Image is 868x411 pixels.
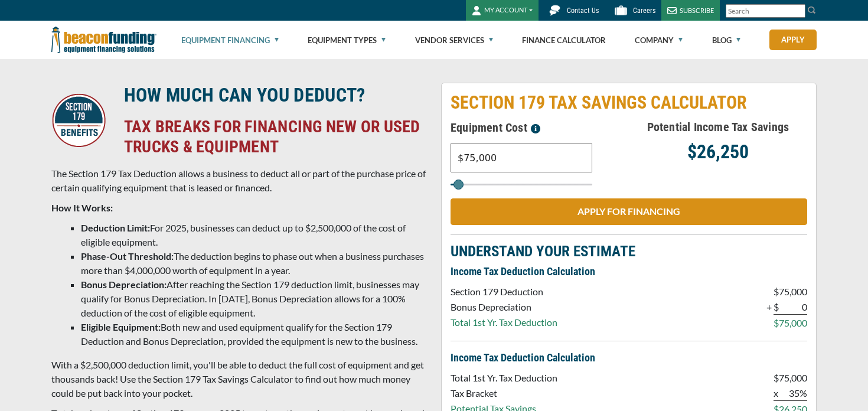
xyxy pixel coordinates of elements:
[51,167,427,195] p: The Section 179 Tax Deduction allows a business to deduct all or part of the purchase price of ce...
[567,6,599,15] span: Contact Us
[451,386,557,400] p: Tax Bracket
[779,300,807,315] p: 0
[451,300,557,314] p: Bonus Depreciation
[629,145,807,159] p: $26,250
[451,92,807,113] p: SECTION 179 TAX SAVINGS CALCULATOR
[81,279,167,290] strong: Bonus Depreciation:
[81,249,427,278] li: The deduction begins to phase out when a business purchases more than $4,000,000 worth of equipme...
[629,118,807,136] h5: Potential Income Tax Savings
[769,30,817,50] a: Apply
[527,118,544,137] button: Please enter a value between $3,000 and $3,000,000
[779,316,807,330] p: 75,000
[779,371,807,385] p: 75,000
[451,118,629,137] h5: Equipment Cost
[451,371,557,385] p: Total 1st Yr. Tax Deduction
[807,5,817,15] img: Search
[81,321,161,332] strong: Eligible Equipment:
[81,320,427,348] li: Both new and used equipment qualify for the Section 179 Deduction and Bonus Depreciation, provide...
[635,21,683,59] a: Company
[451,265,807,279] p: Income Tax Deduction Calculation
[451,198,807,225] a: APPLY FOR FINANCING
[633,6,655,15] span: Careers
[726,4,805,18] input: Search
[774,300,779,315] p: $
[124,83,426,107] h3: HOW MUCH CAN YOU DEDUCT?
[774,316,779,330] p: $
[522,21,606,59] a: Finance Calculator
[779,386,807,401] p: 35%
[774,371,779,385] p: $
[774,386,779,401] p: x
[51,21,156,59] img: Beacon Funding Corporation logo
[451,351,807,365] p: Income Tax Deduction Calculation
[51,202,113,213] strong: How It Works:
[308,21,386,59] a: Equipment Types
[415,21,493,59] a: Vendor Services
[774,285,779,299] p: $
[766,300,772,314] p: +
[181,21,279,59] a: Equipment Financing
[779,285,807,299] p: 75,000
[531,124,540,133] img: section-179-tooltip
[51,358,427,400] p: With a $2,500,000 deduction limit, you'll be able to deduct the full cost of equipment and get th...
[124,117,426,157] h4: TAX BREAKS FOR FINANCING NEW OR USED TRUCKS & EQUIPMENT
[81,278,427,320] li: After reaching the Section 179 deduction limit, businesses may qualify for Bonus Depreciation. In...
[451,315,557,330] p: Total 1st Yr. Tax Deduction
[81,222,150,233] strong: Deduction Limit:
[451,285,557,299] p: Section 179 Deduction
[712,21,740,59] a: Blog
[451,244,807,259] p: UNDERSTAND YOUR ESTIMATE
[793,6,802,16] a: Clear search text
[81,221,427,249] li: For 2025, businesses can deduct up to $2,500,000 of the cost of eligible equipment.
[81,250,174,262] strong: Phase-Out Threshold:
